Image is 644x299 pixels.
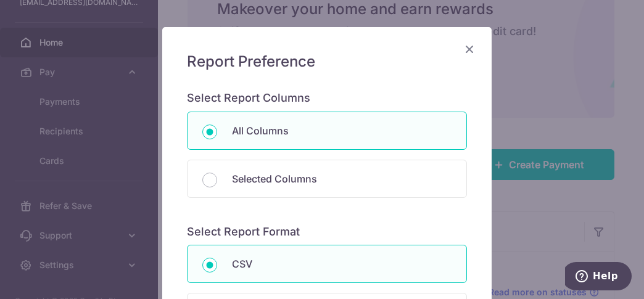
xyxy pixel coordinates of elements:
[187,91,467,105] h6: Select Report Columns
[187,225,467,239] h6: Select Report Format
[232,256,452,271] p: CSV
[462,42,477,57] button: Close
[232,123,452,138] p: All Columns
[187,52,467,72] h5: Report Preference
[565,262,632,293] iframe: Opens a widget where you can find more information
[232,171,452,186] p: Selected Columns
